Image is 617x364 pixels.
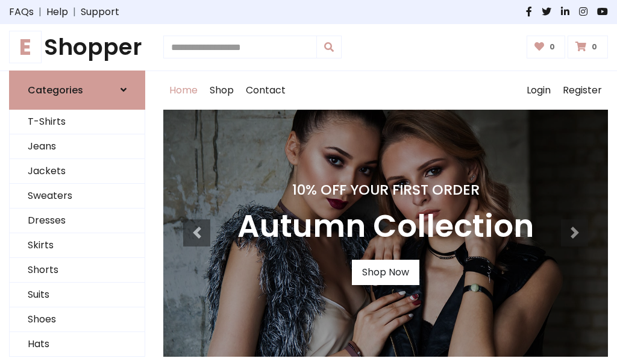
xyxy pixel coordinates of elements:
[589,42,600,52] span: 0
[237,181,534,198] h4: 10% Off Your First Order
[204,71,240,110] a: Shop
[10,258,145,283] a: Shorts
[9,5,34,19] a: FAQs
[163,71,204,110] a: Home
[68,5,81,19] span: |
[10,283,145,307] a: Suits
[46,5,68,19] a: Help
[527,36,566,58] a: 0
[28,84,83,96] h6: Categories
[352,260,419,285] a: Shop Now
[10,184,145,209] a: Sweaters
[240,71,292,110] a: Contact
[557,71,608,110] a: Register
[10,332,145,357] a: Hats
[10,233,145,258] a: Skirts
[9,71,145,110] a: Categories
[10,134,145,159] a: Jeans
[521,71,557,110] a: Login
[547,42,558,52] span: 0
[9,34,145,61] a: EShopper
[81,5,119,19] a: Support
[568,36,608,58] a: 0
[237,208,534,245] h3: Autumn Collection
[9,34,145,61] h1: Shopper
[10,110,145,134] a: T-Shirts
[10,159,145,184] a: Jackets
[10,307,145,332] a: Shoes
[34,5,46,19] span: |
[9,31,42,63] span: E
[10,209,145,233] a: Dresses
